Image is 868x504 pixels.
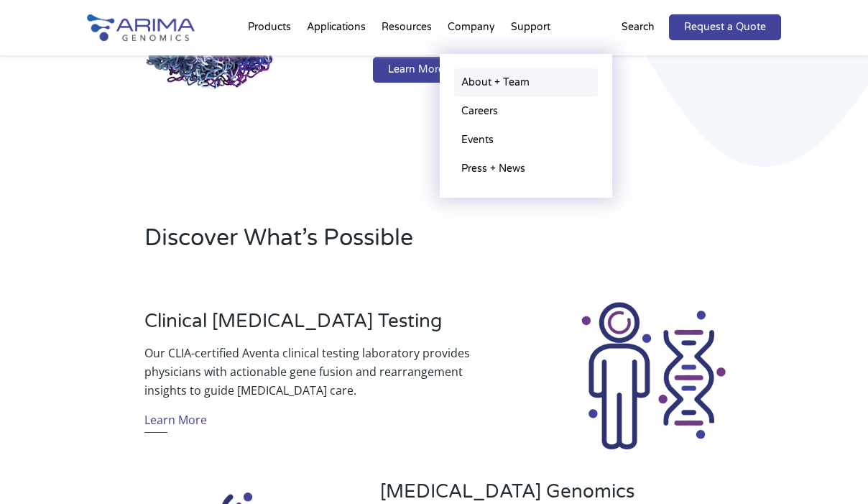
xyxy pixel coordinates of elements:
a: About + Team [454,68,598,97]
a: Request a Quote [669,14,781,40]
img: Clinical Testing Icon [577,300,730,453]
a: Careers [454,97,598,126]
iframe: Chat Widget [796,435,868,504]
p: Search [622,18,655,37]
img: Arima-Genomics-logo [87,14,195,41]
h2: Discover What’s Possible [144,222,599,265]
a: Press + News [454,155,598,183]
p: Our CLIA-certified Aventa clinical testing laboratory provides physicians with actionable gene fu... [144,344,489,400]
a: Events [454,126,598,155]
a: Learn More [373,57,459,83]
h3: Clinical [MEDICAL_DATA] Testing [144,310,489,344]
a: Learn More [144,411,207,433]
